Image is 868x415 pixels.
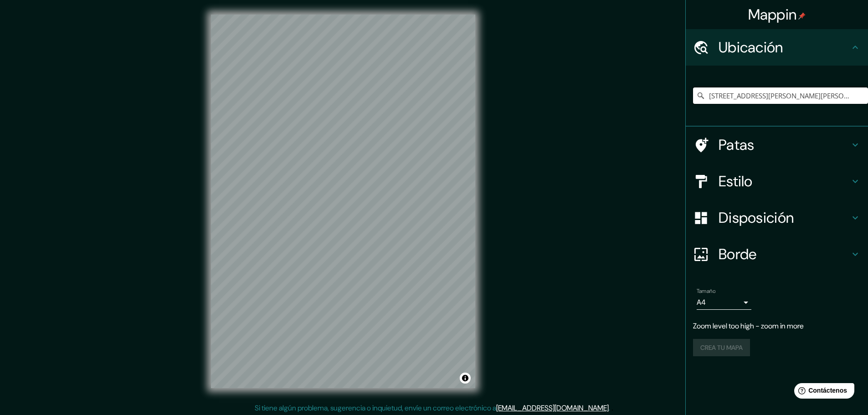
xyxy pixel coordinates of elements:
[609,403,610,413] font: .
[686,127,868,163] div: Patas
[460,373,471,384] button: Activar o desactivar atribución
[693,87,868,104] input: Elige tu ciudad o zona
[719,208,794,227] font: Disposición
[748,5,797,24] font: Mappin
[496,403,609,413] a: [EMAIL_ADDRESS][DOMAIN_NAME]
[787,379,858,405] iframe: Lanzador de widgets de ayuda
[686,236,868,272] div: Borde
[719,135,755,154] font: Patas
[693,321,861,332] p: Zoom level too high - zoom in more
[697,295,751,310] div: A4
[211,15,475,388] canvas: Mapa
[697,287,715,295] font: Tamaño
[686,200,868,236] div: Disposición
[686,163,868,200] div: Estilo
[719,38,783,57] font: Ubicación
[697,297,706,307] font: A4
[610,403,611,413] font: .
[719,172,753,191] font: Estilo
[686,29,868,66] div: Ubicación
[255,403,496,413] font: Si tiene algún problema, sugerencia o inquietud, envíe un correo electrónico a
[798,12,806,20] img: pin-icon.png
[611,403,613,413] font: .
[719,245,757,264] font: Borde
